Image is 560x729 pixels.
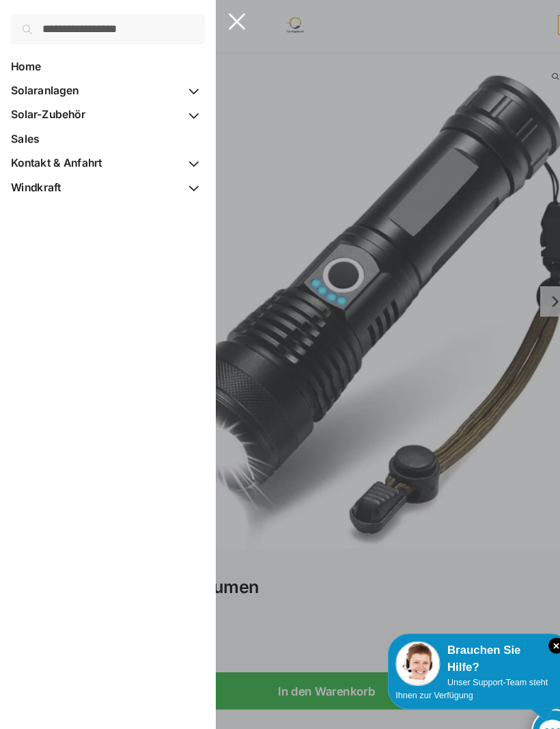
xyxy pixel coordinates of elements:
[376,644,521,666] span: Unser Support-Team steht Ihnen zur Verfügung
[10,144,195,167] a: Kontakt & Anfahrt
[10,57,40,70] span: Home
[376,610,419,652] img: Customer service
[10,126,38,139] span: Sales
[10,98,195,121] a: Solar-Zubehör
[10,75,195,98] a: Solaranlagen
[10,171,58,184] span: Windkraft
[212,7,239,34] button: Close menu
[10,41,195,190] nav: Primary Navigation
[376,610,537,643] div: Brauchen Sie Hilfe?
[10,102,81,115] span: Solar-Zubehör
[10,52,195,75] a: Home
[10,148,97,161] span: Kontakt & Anfahrt
[10,167,195,190] a: Windkraft
[10,79,75,92] span: Solaranlagen
[10,121,195,144] a: Sales
[522,607,537,622] i: Schließen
